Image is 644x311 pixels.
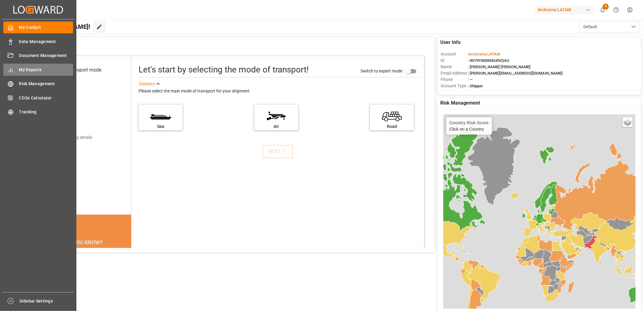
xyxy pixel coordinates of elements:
[468,65,531,69] span: : [PERSON_NAME] [PERSON_NAME]
[3,22,73,33] a: My Cockpit
[441,64,468,70] span: Name
[19,95,73,101] span: CO2e Calculator
[441,99,480,107] span: Risk Management
[19,67,73,73] span: My Reports
[535,5,593,14] div: Archroma LATAM
[19,38,73,45] span: Data Management
[3,106,73,118] a: Tracking
[468,52,500,56] span: :
[468,58,509,63] span: : 0019Y000004zKhIQAU
[3,50,73,62] a: Document Management
[361,69,402,73] span: Switch to expert mode
[257,123,295,130] div: Air
[3,35,73,47] a: Data Management
[139,88,420,95] div: Please select the main mode of transport for your shipment.
[596,3,609,17] button: show 6 new notifications
[20,298,74,304] span: Sidebar Settings
[373,123,411,130] div: Road
[54,134,92,141] div: Add shipping details
[449,120,489,132] div: Click on a Country
[469,52,500,56] span: Archroma LATAM
[19,52,73,59] span: Document Management
[139,80,155,88] div: See less
[142,123,179,130] div: Sea
[3,92,73,104] a: CO2e Calculator
[583,24,597,30] span: Default
[139,63,309,76] div: Let's start by selecting the mode of transport!
[449,120,489,125] h4: Country Risk Score
[603,4,609,10] span: 6
[468,77,473,82] span: : —
[609,3,623,17] button: Help Center
[535,4,596,15] button: Archroma LATAM
[468,71,563,75] span: : [PERSON_NAME][EMAIL_ADDRESS][DOMAIN_NAME]
[441,57,468,64] span: Id
[579,21,639,32] button: open menu
[468,84,483,88] span: : Shipper
[441,51,468,57] span: Account
[19,109,73,115] span: Tracking
[263,145,293,158] button: NEXT
[19,24,73,31] span: My Cockpit
[34,236,132,249] div: DID YOU KNOW?
[269,148,287,155] div: NEXT
[441,76,468,83] span: Phone
[441,70,468,76] span: Email Address
[3,78,73,90] a: Risk Management
[54,66,101,74] div: Select transport mode
[441,83,468,89] span: Account Type
[25,21,90,32] span: Hello [PERSON_NAME]!
[441,39,461,46] span: User Info
[623,117,632,127] a: Layers
[3,64,73,75] a: My Reports
[19,81,73,87] span: Risk Management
